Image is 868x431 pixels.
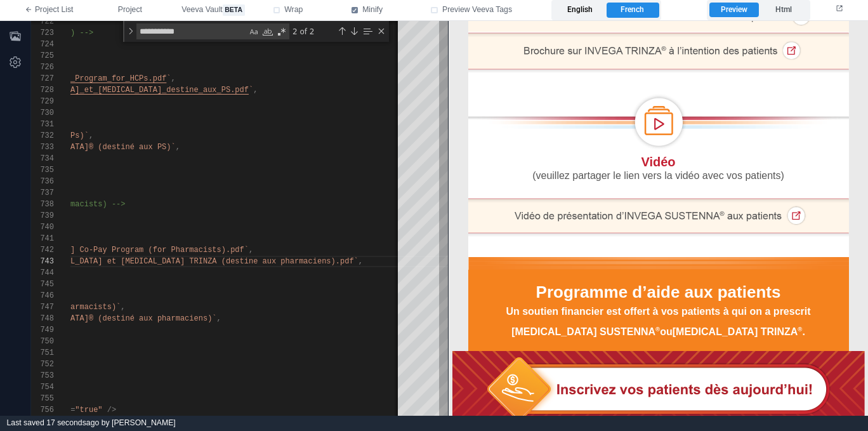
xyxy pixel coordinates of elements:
[25,314,216,323] span: [MEDICAL_DATA]® (destiné aux pharmaciens)`
[759,3,808,18] label: Html
[291,23,335,39] div: 2 of 2
[247,25,260,38] div: Match Case (⌥⌘C)
[275,25,288,38] div: Use Regular Expression (⌥⌘R)
[31,39,54,50] div: 724
[31,256,54,267] div: 743
[337,26,347,36] div: Previous Match (⇧Enter)
[31,267,54,279] div: 744
[449,21,868,416] iframe: preview
[121,303,125,312] span: ,
[31,347,54,359] div: 751
[176,143,180,152] span: ,
[554,3,606,18] label: English
[253,86,258,95] span: ,
[31,279,54,290] div: 745
[31,313,54,324] div: 748
[125,21,136,42] div: Toggle Replace
[31,50,54,62] div: 725
[70,406,75,414] span: =
[25,143,176,152] span: [MEDICAL_DATA]® (destiné aux PS)`
[31,176,54,187] div: 736
[31,336,54,347] div: 750
[31,393,54,404] div: 755
[360,24,374,38] div: Find in Selection (⌥⌘L)
[362,4,383,16] span: Minify
[31,153,54,164] div: 734
[217,314,221,323] span: ,
[31,107,54,119] div: 730
[31,324,54,336] div: 749
[31,359,54,370] div: 752
[31,381,54,393] div: 754
[31,222,54,233] div: 740
[709,3,758,18] label: Preview
[31,164,54,176] div: 735
[31,302,54,313] div: 747
[31,27,54,39] div: 723
[31,187,54,199] div: 737
[180,246,249,255] span: armacists).pdf`
[137,24,247,39] textarea: Find
[349,26,359,36] div: Next Match (Enter)
[31,142,54,153] div: 733
[607,3,659,18] label: French
[31,290,54,302] div: 746
[31,73,54,84] div: 727
[261,25,274,38] div: Match Whole Word (⌥⌘W)
[89,131,93,140] span: ,
[181,4,244,16] span: Veeva Vault
[31,96,54,107] div: 729
[171,74,176,83] span: ,
[31,84,54,96] div: 728
[31,404,54,416] div: 756
[31,370,54,381] div: 753
[180,86,249,95] span: tine_aux_PS.pdf
[31,244,54,256] div: 742
[442,4,512,16] span: Preview Veeva Tags
[284,4,303,16] span: Wrap
[75,406,102,414] span: "true"
[31,130,54,142] div: 732
[118,4,142,16] span: Project
[249,246,253,255] span: ,
[376,26,386,36] div: Close (Escape)
[31,62,54,73] div: 726
[31,210,54,222] div: 739
[31,119,54,130] div: 731
[31,199,54,210] div: 738
[207,257,358,266] span: ZA (destine aux pharmaciens).pdf`
[166,74,171,83] span: `
[107,406,116,414] span: />
[249,86,253,95] span: `
[358,257,363,266] span: ,
[223,4,245,16] span: beta
[388,256,388,267] textarea: Editor content;Press Alt+F1 for Accessibility Options.
[31,233,54,244] div: 741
